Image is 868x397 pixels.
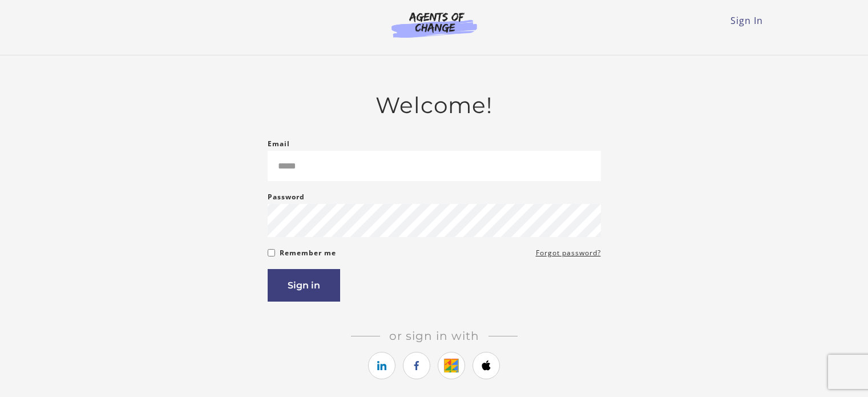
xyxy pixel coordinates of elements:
label: Password [268,190,305,204]
img: Agents of Change Logo [380,11,489,38]
button: Sign in [268,269,340,302]
label: Email [268,137,290,151]
a: https://courses.thinkific.com/users/auth/facebook?ss%5Breferral%5D=&ss%5Buser_return_to%5D=&ss%5B... [403,352,430,379]
a: https://courses.thinkific.com/users/auth/google?ss%5Breferral%5D=&ss%5Buser_return_to%5D=&ss%5Bvi... [438,352,465,379]
label: Remember me [280,246,336,260]
a: https://courses.thinkific.com/users/auth/apple?ss%5Breferral%5D=&ss%5Buser_return_to%5D=&ss%5Bvis... [473,352,500,379]
a: https://courses.thinkific.com/users/auth/linkedin?ss%5Breferral%5D=&ss%5Buser_return_to%5D=&ss%5B... [368,352,395,379]
a: Forgot password? [536,246,601,260]
span: Or sign in with [380,329,488,343]
a: Sign In [730,14,763,27]
h2: Welcome! [268,92,601,119]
